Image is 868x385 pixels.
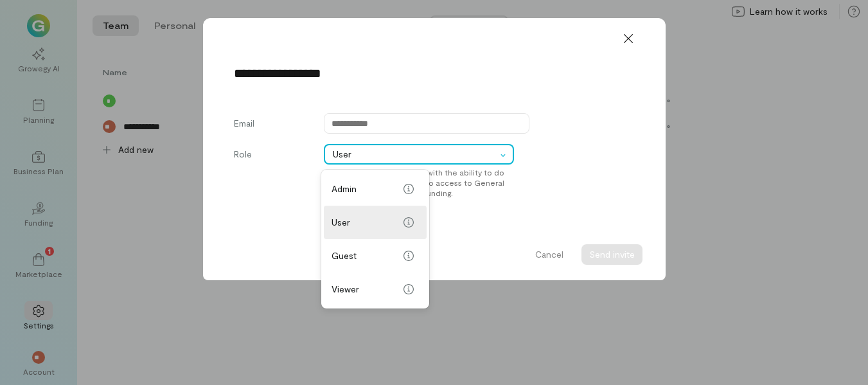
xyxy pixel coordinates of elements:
span: Viewer [332,283,398,296]
div: A user is the default role, with the ability to do most actions. They have no access to General A... [324,165,514,198]
span: User [333,148,497,161]
button: Send invite [581,244,642,265]
span: User [332,216,398,229]
label: Email [234,117,311,134]
button: Cancel [527,244,571,265]
span: Admin [332,183,398,195]
label: Role [234,148,311,198]
span: Guest [332,249,398,262]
